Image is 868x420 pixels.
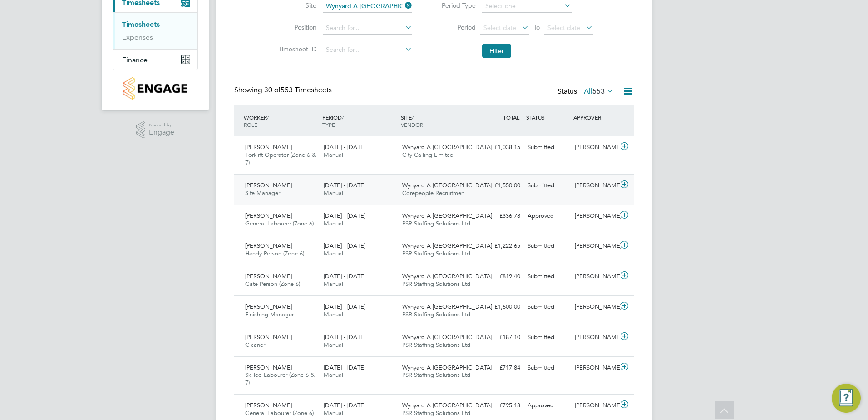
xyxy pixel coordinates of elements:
[324,310,343,318] span: Manual
[477,239,524,254] div: £1,222.65
[524,330,571,345] div: Submitted
[571,398,618,413] div: [PERSON_NAME]
[482,44,511,58] button: Filter
[324,212,365,220] span: [DATE] - [DATE]
[477,269,524,284] div: £819.40
[245,280,300,288] span: Gate Person (Zone 6)
[245,151,316,166] span: Forklift Operator (Zone 6 & 7)
[531,21,542,33] span: To
[477,140,524,155] div: £1,038.15
[571,209,618,224] div: [PERSON_NAME]
[584,87,614,96] label: All
[245,341,265,349] span: Cleaner
[401,121,423,128] span: VENDOR
[477,178,524,193] div: £1,550.00
[324,409,343,417] span: Manual
[122,20,160,29] a: Timesheets
[245,250,304,257] span: Handy Person (Zone 6)
[324,272,365,280] span: [DATE] - [DATE]
[402,272,492,280] span: Wynyard A [GEOGRAPHIC_DATA]
[324,371,343,379] span: Manual
[245,333,292,341] span: [PERSON_NAME]
[324,401,365,409] span: [DATE] - [DATE]
[477,209,524,224] div: £336.78
[122,55,148,64] span: Finance
[477,398,524,413] div: £795.18
[245,371,315,386] span: Skilled Labourer (Zone 6 & 7)
[571,269,618,284] div: [PERSON_NAME]
[113,12,197,49] div: Timesheets
[264,85,281,95] span: 30 of
[557,85,616,98] div: Status
[149,121,174,129] span: Powered by
[242,109,320,133] div: WORKER
[245,409,314,417] span: General Labourer (Zone 6)
[832,384,861,413] button: Engage Resource Center
[435,1,476,10] label: Period Type
[402,371,470,379] span: PSR Staffing Solutions Ltd
[342,114,344,121] span: /
[402,364,492,371] span: Wynyard A [GEOGRAPHIC_DATA]
[402,280,470,288] span: PSR Staffing Solutions Ltd
[435,23,476,31] label: Period
[547,24,580,32] span: Select date
[402,333,492,341] span: Wynyard A [GEOGRAPHIC_DATA]
[324,181,365,189] span: [DATE] - [DATE]
[402,341,470,349] span: PSR Staffing Solutions Ltd
[324,242,365,250] span: [DATE] - [DATE]
[571,140,618,155] div: [PERSON_NAME]
[477,360,524,375] div: £717.84
[324,151,343,159] span: Manual
[402,303,492,310] span: Wynyard A [GEOGRAPHIC_DATA]
[402,212,492,220] span: Wynyard A [GEOGRAPHIC_DATA]
[402,189,470,197] span: Corepeople Recruitmen…
[245,310,294,318] span: Finishing Manager
[234,85,334,95] div: Showing
[324,341,343,349] span: Manual
[402,220,470,227] span: PSR Staffing Solutions Ltd
[399,109,477,133] div: SITE
[524,140,571,155] div: Submitted
[122,33,153,41] a: Expenses
[320,109,399,133] div: PERIOD
[322,121,335,128] span: TYPE
[524,360,571,375] div: Submitted
[324,220,343,227] span: Manual
[524,398,571,413] div: Approved
[245,401,292,409] span: [PERSON_NAME]
[323,44,412,56] input: Search for...
[524,209,571,224] div: Approved
[524,178,571,193] div: Submitted
[402,181,492,189] span: Wynyard A [GEOGRAPHIC_DATA]
[324,143,365,151] span: [DATE] - [DATE]
[323,22,412,35] input: Search for...
[324,280,343,288] span: Manual
[324,364,365,371] span: [DATE] - [DATE]
[571,109,618,125] div: APPROVER
[571,330,618,345] div: [PERSON_NAME]
[245,189,280,197] span: Site Manager
[324,333,365,341] span: [DATE] - [DATE]
[244,121,257,128] span: ROLE
[592,87,605,96] span: 553
[524,269,571,284] div: Submitted
[245,272,292,280] span: [PERSON_NAME]
[245,364,292,371] span: [PERSON_NAME]
[245,143,292,151] span: [PERSON_NAME]
[503,114,519,121] span: TOTAL
[402,151,454,159] span: City Calling Limited
[402,143,492,151] span: Wynyard A [GEOGRAPHIC_DATA]
[324,189,343,197] span: Manual
[113,77,198,100] a: Go to home page
[524,239,571,254] div: Submitted
[477,300,524,315] div: £1,600.00
[402,401,492,409] span: Wynyard A [GEOGRAPHIC_DATA]
[571,300,618,315] div: [PERSON_NAME]
[276,45,316,53] label: Timesheet ID
[149,129,174,136] span: Engage
[245,303,292,310] span: [PERSON_NAME]
[324,250,343,257] span: Manual
[402,310,470,318] span: PSR Staffing Solutions Ltd
[264,85,332,95] span: 553 Timesheets
[276,1,316,10] label: Site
